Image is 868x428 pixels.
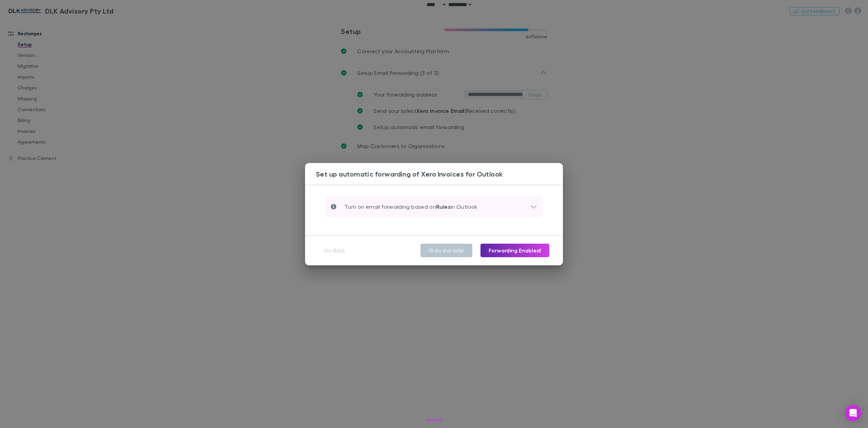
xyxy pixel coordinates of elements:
[319,244,351,257] button: Go Back
[436,203,451,210] strong: Rules
[480,244,549,257] button: Forwarding Enabled!
[845,405,861,421] div: Open Intercom Messenger
[316,170,563,178] h3: Set up automatic forwarding of Xero Invoices for Outlook
[420,244,472,257] button: I’ll do this later
[336,203,478,211] p: Turn on email forwarding based on in Outlook
[325,196,543,218] div: Turn on email forwarding based onRulesin Outlook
